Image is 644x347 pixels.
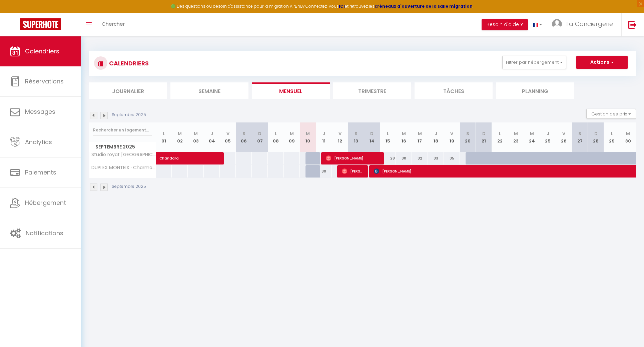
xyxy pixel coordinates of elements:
[25,199,66,207] span: Hébergement
[418,130,422,137] abbr: M
[112,112,146,118] p: Septembre 2025
[188,122,204,152] th: 03
[89,142,156,152] span: Septembre 2025
[348,122,364,152] th: 13
[90,152,157,157] span: Studio royat [GEOGRAPHIC_DATA], [GEOGRAPHIC_DATA]
[275,130,277,137] abbr: L
[415,82,493,99] li: Tâches
[396,122,412,152] th: 16
[412,122,428,152] th: 17
[252,122,268,152] th: 07
[380,122,396,152] th: 15
[112,184,146,190] p: Septembre 2025
[25,107,55,116] span: Messages
[556,122,572,152] th: 26
[159,148,221,161] span: Chandara
[316,165,332,178] div: 30
[102,20,125,27] span: Chercher
[300,122,316,152] th: 10
[226,130,229,137] abbr: V
[482,19,528,30] button: Besoin d'aide ?
[284,122,300,152] th: 09
[594,130,598,137] abbr: D
[396,152,412,164] div: 30
[342,165,363,178] span: [PERSON_NAME]
[444,122,460,152] th: 19
[626,130,630,137] abbr: M
[576,56,628,69] button: Actions
[628,20,637,29] img: logout
[402,130,406,137] abbr: M
[412,152,428,164] div: 32
[514,130,518,137] abbr: M
[364,122,380,152] th: 14
[210,130,213,137] abbr: J
[268,122,284,152] th: 08
[566,20,613,28] span: La Conciergerie
[306,130,310,137] abbr: M
[444,152,460,164] div: 35
[97,13,130,36] a: Chercher
[93,124,152,136] input: Rechercher un logement...
[435,130,437,137] abbr: J
[387,130,389,137] abbr: L
[502,56,566,69] button: Filtrer par hébergement
[333,82,411,99] li: Trimestre
[25,138,52,146] span: Analytics
[380,152,396,164] div: 28
[460,122,476,152] th: 20
[26,229,63,237] span: Notifications
[588,122,604,152] th: 28
[530,130,534,137] abbr: M
[25,47,59,55] span: Calendriers
[339,3,345,9] a: ICI
[466,130,469,137] abbr: S
[326,152,379,164] span: [PERSON_NAME]
[616,317,639,342] iframe: Chat
[89,82,167,99] li: Journalier
[25,77,64,85] span: Réservations
[178,130,182,137] abbr: M
[156,122,172,152] th: 01
[428,122,444,152] th: 18
[355,130,358,137] abbr: S
[572,122,588,152] th: 27
[611,130,613,137] abbr: L
[540,122,556,152] th: 25
[258,130,261,137] abbr: D
[586,109,636,119] button: Gestion des prix
[332,122,348,152] th: 12
[316,122,332,152] th: 11
[547,13,621,36] a: ... La Conciergerie
[90,165,157,170] span: DUPLEX MONTEIX · Charmant duplex centre de [GEOGRAPHIC_DATA]
[578,130,581,137] abbr: S
[204,122,220,152] th: 04
[604,122,620,152] th: 29
[499,130,501,137] abbr: L
[482,130,486,137] abbr: D
[524,122,540,152] th: 24
[370,130,374,137] abbr: D
[428,152,444,164] div: 33
[156,152,172,165] a: Chandara
[236,122,252,152] th: 06
[220,122,236,152] th: 05
[339,130,342,137] abbr: V
[163,130,165,137] abbr: L
[323,130,325,137] abbr: J
[562,130,565,137] abbr: V
[547,130,549,137] abbr: J
[242,130,245,137] abbr: S
[194,130,198,137] abbr: M
[496,82,574,99] li: Planning
[172,122,188,152] th: 02
[508,122,524,152] th: 23
[375,3,473,9] a: créneaux d'ouverture de la salle migration
[170,82,248,99] li: Semaine
[25,168,56,177] span: Paiements
[450,130,453,137] abbr: V
[492,122,508,152] th: 22
[20,18,61,30] img: Super Booking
